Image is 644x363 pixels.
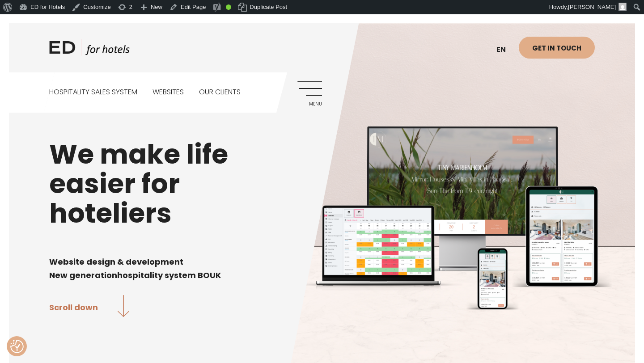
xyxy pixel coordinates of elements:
span: [PERSON_NAME] [568,4,616,10]
span: hospitality system BOUK [117,270,221,281]
span: Menu [297,101,322,107]
a: Our clients [199,72,241,112]
div: Good [226,4,231,10]
span: Website design & development New generation [49,256,183,281]
h1: We make life easier for hoteliers [49,139,595,228]
a: Websites [153,72,184,112]
a: en [492,39,519,61]
div: Page 1 [49,241,595,282]
img: Revisit consent button [10,340,24,353]
a: Get in touch [519,37,595,59]
a: Hospitality sales system [49,72,137,112]
a: Menu [297,81,322,106]
a: Scroll down [49,295,129,319]
button: Consent Preferences [10,340,24,353]
a: ED HOTELS [49,39,130,61]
